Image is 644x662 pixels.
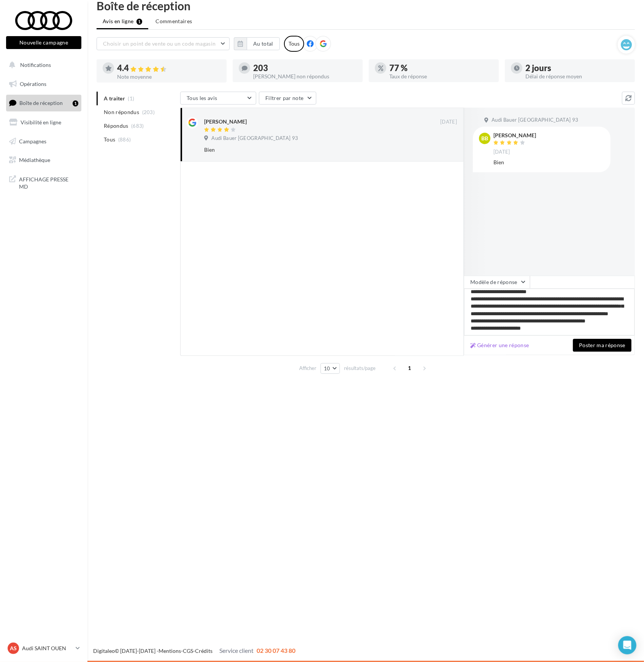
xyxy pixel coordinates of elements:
div: Tous [284,36,304,52]
span: Tous les avis [187,95,217,101]
span: Audi Bauer [GEOGRAPHIC_DATA] 93 [492,117,578,124]
div: 2 jours [525,64,629,72]
div: 77 % [389,64,493,72]
button: Filtrer par note [259,92,316,105]
div: Délai de réponse moyen [525,74,629,79]
span: © [DATE]-[DATE] - - - [93,648,295,654]
div: Bien [493,159,604,166]
span: 10 [324,365,330,371]
span: (203) [142,109,155,115]
span: Tous [104,136,115,143]
span: (886) [118,137,131,143]
button: Au total [247,37,280,50]
div: [PERSON_NAME] [493,133,536,138]
div: [PERSON_NAME] non répondus [253,74,357,79]
span: Commentaires [155,17,192,25]
a: AFFICHAGE PRESSE MD [5,171,83,194]
a: Médiathèque [5,152,83,168]
button: Nouvelle campagne [6,36,81,49]
button: Modèle de réponse [464,276,530,289]
a: Campagnes [5,133,83,149]
button: Au total [234,37,280,50]
a: Boîte de réception1 [5,95,83,111]
span: Opérations [20,81,46,87]
span: Campagnes [19,138,46,144]
a: CGS [183,648,193,654]
div: 203 [253,64,357,72]
a: Mentions [159,648,181,654]
span: [DATE] [493,149,510,156]
button: Poster ma réponse [573,339,631,352]
button: Notifications [5,57,80,73]
span: Notifications [20,62,51,68]
div: [PERSON_NAME] [204,118,247,125]
span: (683) [131,123,144,129]
span: Afficher [299,365,316,372]
a: Visibilité en ligne [5,114,83,130]
span: [DATE] [440,119,457,125]
span: BB [481,135,488,142]
a: Digitaleo [93,648,115,654]
span: Non répondus [104,108,139,116]
div: Open Intercom Messenger [618,636,636,654]
p: Audi SAINT OUEN [22,645,73,652]
span: 02 30 07 43 80 [257,647,295,654]
span: AFFICHAGE PRESSE MD [19,174,78,191]
span: Choisir un point de vente ou un code magasin [103,40,216,47]
a: Opérations [5,76,83,92]
div: Taux de réponse [389,74,493,79]
div: Note moyenne [117,74,220,79]
span: Boîte de réception [19,100,63,106]
span: AS [10,645,17,652]
span: Médiathèque [19,157,50,163]
span: Visibilité en ligne [21,119,61,125]
span: 1 [404,362,416,374]
button: Générer une réponse [467,341,532,350]
span: Répondus [104,122,128,130]
a: Crédits [195,648,213,654]
span: Audi Bauer [GEOGRAPHIC_DATA] 93 [211,135,298,142]
span: résultats/page [344,365,376,372]
button: Tous les avis [180,92,256,105]
div: 4.4 [117,64,220,73]
button: Choisir un point de vente ou un code magasin [97,37,230,50]
span: Service client [219,647,254,654]
button: 10 [320,363,340,374]
a: AS Audi SAINT OUEN [6,641,81,656]
div: Bien [204,146,408,154]
div: 1 [73,100,78,106]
